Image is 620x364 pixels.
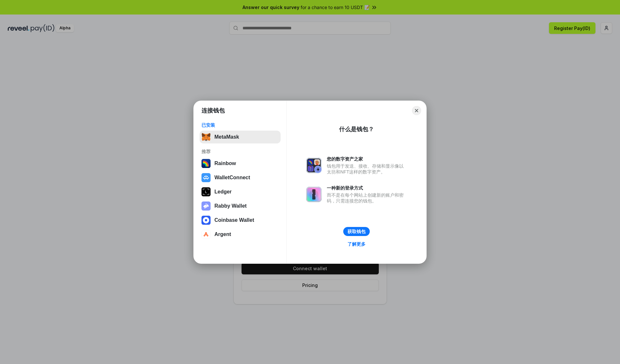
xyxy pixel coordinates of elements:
[200,200,281,212] button: Rabby Wallet
[327,163,407,175] div: 钱包用于发送、接收、存储和显示像以太坊和NFT这样的数字资产。
[343,227,370,236] button: 获取钱包
[347,241,366,247] div: 了解更多
[201,107,225,114] h1: 连接钱包
[214,231,231,237] div: Argent
[200,214,281,227] button: Coinbase Wallet
[306,158,322,173] img: svg+xml,%3Csvg%20xmlns%3D%22http%3A%2F%2Fwww.w3.org%2F2000%2Fsvg%22%20fill%3D%22none%22%20viewBox...
[327,185,407,191] div: 一种新的登录方式
[347,229,366,234] div: 获取钱包
[200,185,281,198] button: Ledger
[327,192,407,204] div: 而不是在每个网站上创建新的账户和密码，只需连接您的钱包。
[201,149,279,154] div: 推荐
[214,189,232,195] div: Ledger
[200,157,281,170] button: Rainbow
[327,156,407,162] div: 您的数字资产之家
[200,171,281,184] button: WalletConnect
[412,106,421,115] button: Close
[214,161,236,166] div: Rainbow
[344,240,369,248] a: 了解更多
[201,230,211,239] img: svg+xml,%3Csvg%20width%3D%2228%22%20height%3D%2228%22%20viewBox%3D%220%200%2028%2028%22%20fill%3D...
[214,203,247,209] div: Rabby Wallet
[201,122,279,128] div: 已安装
[201,133,211,142] img: svg+xml,%3Csvg%20fill%3D%22none%22%20height%3D%2233%22%20viewBox%3D%220%200%2035%2033%22%20width%...
[214,134,239,140] div: MetaMask
[306,187,322,202] img: svg+xml,%3Csvg%20xmlns%3D%22http%3A%2F%2Fwww.w3.org%2F2000%2Fsvg%22%20fill%3D%22none%22%20viewBox...
[339,125,374,133] div: 什么是钱包？
[201,216,211,225] img: svg+xml,%3Csvg%20width%3D%2228%22%20height%3D%2228%22%20viewBox%3D%220%200%2028%2028%22%20fill%3D...
[200,131,281,143] button: MetaMask
[201,202,211,211] img: svg+xml,%3Csvg%20xmlns%3D%22http%3A%2F%2Fwww.w3.org%2F2000%2Fsvg%22%20fill%3D%22none%22%20viewBox...
[201,187,211,196] img: svg+xml,%3Csvg%20xmlns%3D%22http%3A%2F%2Fwww.w3.org%2F2000%2Fsvg%22%20width%3D%2228%22%20height%3...
[214,175,250,181] div: WalletConnect
[201,159,211,168] img: svg+xml,%3Csvg%20width%3D%22120%22%20height%3D%22120%22%20viewBox%3D%220%200%20120%20120%22%20fil...
[214,217,254,223] div: Coinbase Wallet
[201,173,211,182] img: svg+xml,%3Csvg%20width%3D%2228%22%20height%3D%2228%22%20viewBox%3D%220%200%2028%2028%22%20fill%3D...
[200,228,281,241] button: Argent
